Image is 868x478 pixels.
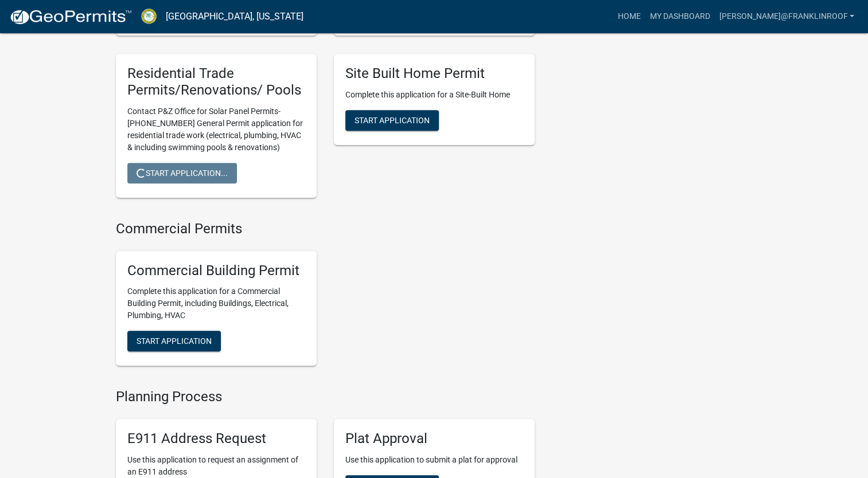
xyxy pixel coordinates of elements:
p: Complete this application for a Site-Built Home [345,89,523,101]
button: Start Application [345,110,439,131]
p: Use this application to request an assignment of an E911 address [127,454,305,478]
p: Use this application to submit a plat for approval [345,454,523,466]
span: Start Application [355,116,430,125]
img: Crawford County, Georgia [141,9,157,24]
h4: Commercial Permits [116,221,535,237]
a: [PERSON_NAME]@franklinroof [714,6,859,28]
h5: Residential Trade Permits/Renovations/ Pools [127,65,305,99]
button: Start Application... [127,163,237,183]
a: My Dashboard [645,6,714,28]
a: Home [613,6,645,28]
button: Start Application [127,331,221,351]
p: Contact P&Z Office for Solar Panel Permits- [PHONE_NUMBER] General Permit application for residen... [127,105,305,154]
h5: Site Built Home Permit [345,65,523,82]
h5: Commercial Building Permit [127,262,305,279]
span: Start Application [137,336,212,346]
span: Start Application... [137,168,228,177]
p: Complete this application for a Commercial Building Permit, including Buildings, Electrical, Plum... [127,285,305,322]
h5: E911 Address Request [127,430,305,447]
h5: Plat Approval [345,430,523,447]
a: [GEOGRAPHIC_DATA], [US_STATE] [166,7,303,26]
h4: Planning Process [116,389,535,405]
